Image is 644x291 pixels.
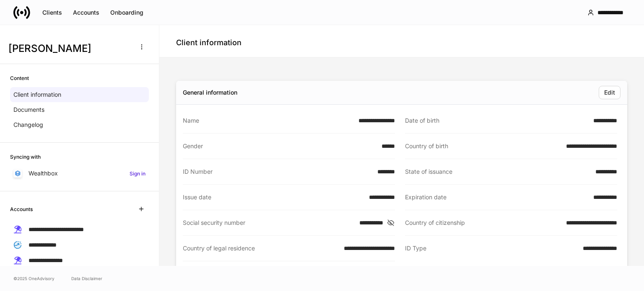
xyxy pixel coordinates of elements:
[13,106,44,114] p: Documents
[405,219,561,227] div: Country of citizenship
[110,10,143,15] div: Onboarding
[405,116,588,125] div: Date of birth
[8,42,130,55] h3: [PERSON_NAME]
[183,244,339,252] div: Country of legal residence
[405,244,578,253] div: ID Type
[10,205,33,213] h6: Accounts
[183,88,237,97] div: General information
[10,74,29,82] h6: Content
[183,219,354,227] div: Social security number
[68,6,105,19] button: Accounts
[10,117,149,132] a: Changelog
[13,90,61,99] p: Client information
[183,193,364,201] div: Issue date
[604,90,615,95] div: Edit
[29,169,58,178] p: Wealthbox
[405,193,588,201] div: Expiration date
[10,166,149,181] a: WealthboxSign in
[10,102,149,117] a: Documents
[130,170,145,178] h6: Sign in
[13,275,55,282] span: © 2025 OneAdvisory
[42,10,62,15] div: Clients
[405,142,561,150] div: Country of birth
[10,87,149,102] a: Client information
[37,6,68,19] button: Clients
[183,167,372,176] div: ID Number
[73,10,99,15] div: Accounts
[183,116,353,125] div: Name
[10,153,41,161] h6: Syncing with
[71,275,102,282] a: Data Disclaimer
[599,86,621,99] button: Edit
[176,38,241,48] h4: Client information
[13,121,43,129] p: Changelog
[405,167,590,176] div: State of issuance
[105,6,149,19] button: Onboarding
[183,142,377,150] div: Gender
